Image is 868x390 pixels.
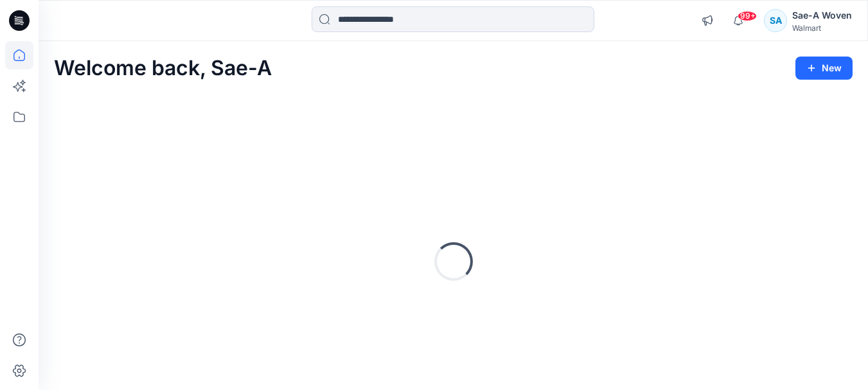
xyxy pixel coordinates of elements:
div: Sae-A Woven [792,8,852,23]
div: Walmart [792,23,852,33]
span: 99+ [738,11,757,21]
div: SA [764,9,787,32]
button: New [795,57,853,80]
h2: Welcome back, Sae-A [54,57,272,80]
